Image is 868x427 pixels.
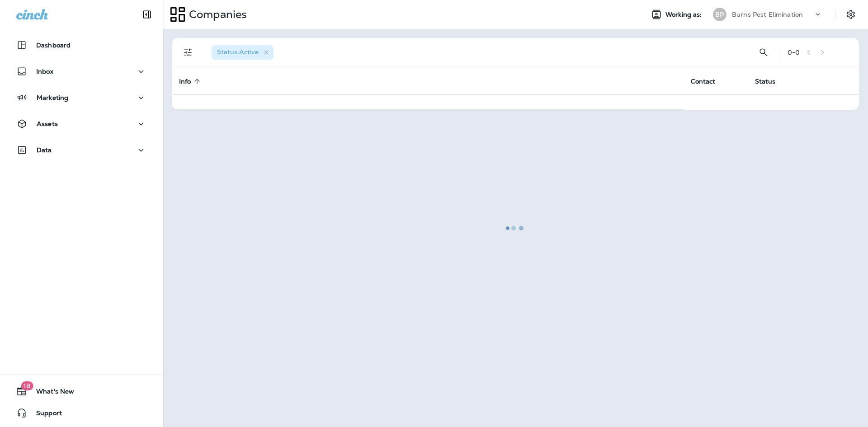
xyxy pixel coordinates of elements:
span: 18 [21,381,33,390]
p: Data [37,146,52,154]
button: Inbox [9,62,154,80]
button: 18What's New [9,382,154,400]
p: Dashboard [36,42,71,49]
p: Companies [185,8,247,21]
p: Burns Pest Elimination [732,11,803,18]
button: Support [9,404,154,422]
button: Settings [843,6,859,23]
button: Data [9,141,154,159]
p: Assets [37,120,58,127]
div: BP [713,8,726,21]
p: Marketing [37,94,68,101]
span: Working as: [665,11,704,19]
button: Collapse Sidebar [134,5,160,23]
p: Inbox [36,68,53,75]
button: Dashboard [9,36,154,54]
button: Marketing [9,89,154,107]
span: What's New [27,388,74,399]
span: Support [27,409,62,420]
button: Assets [9,115,154,133]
